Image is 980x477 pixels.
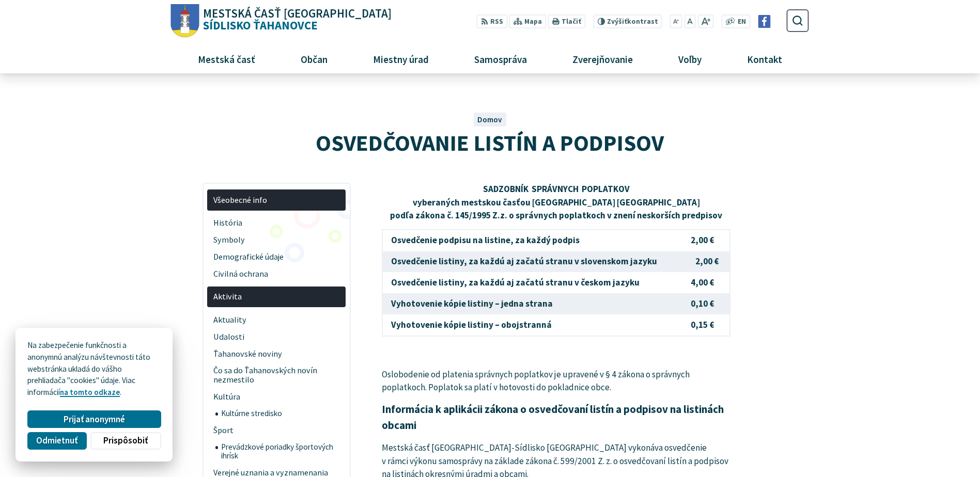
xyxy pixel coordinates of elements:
span: Prijať anonymné [64,414,125,425]
a: Samospráva [456,45,546,73]
strong: Osvedčenie listiny, za každú aj začatú stranu v slovenskom jazyku [391,256,657,267]
span: Tlačiť [562,18,581,26]
strong: Vyhotovenie kópie listiny – obojstranná [391,319,552,330]
a: Prevádzkové poriadky športových ihrísk [215,439,346,464]
span: Mapa [524,17,542,27]
span: Prevádzkové poriadky športových ihrísk [221,439,340,464]
strong: podľa zákona č. 145/1995 Z.z. o správnych poplatkoch v znení neskorších predpisov [390,210,722,221]
a: RSS [477,14,507,28]
span: Aktivita [213,289,340,306]
a: Mapa [509,14,546,28]
a: Aktivita [207,287,346,308]
span: Kontakt [743,45,786,73]
strong: 0,10 € [691,298,714,309]
p: Oslobodenie od platenia správnych poplatkov je upravené v § 4 zákona o správnych poplatkoch. Popl... [382,368,730,394]
a: Logo Sídlisko Ťahanovce, prejsť na domovskú stránku. [171,4,392,38]
span: OSVEDČOVANIE LISTÍN A PODPISOV [316,129,664,157]
a: Ťahanovské noviny [207,345,346,362]
a: Symboly [207,231,346,248]
a: Občan [282,45,346,73]
button: Zmenšiť veľkosť písma [670,14,682,28]
span: Udalosti [213,328,340,345]
a: EN [735,17,749,27]
span: Symboly [213,231,340,248]
span: Kultúra [213,389,340,406]
img: Prejsť na domovskú stránku [171,4,199,38]
span: Prispôsobiť [103,435,148,446]
a: Civilná ochrana [207,265,346,282]
a: Mestská časť [179,45,274,73]
span: Demografické údaje [213,248,340,265]
strong: Osvedčenie listiny, za každú aj začatú stranu v českom jazyku [391,277,640,288]
span: Zverejňovanie [568,45,636,73]
a: Všeobecné info [207,189,346,211]
strong: 2,00 € [695,256,719,267]
span: Sídlisko Ťahanovce [199,8,392,31]
button: Prijať anonymné [27,410,161,428]
span: Aktuality [213,311,340,328]
span: Voľby [675,45,706,73]
strong: 2,00 € [691,234,714,246]
span: kontrast [607,18,658,26]
button: Zväčšiť veľkosť písma [697,14,713,28]
span: História [213,214,340,231]
a: Miestny úrad [354,45,447,73]
span: Kultúrne stredisko [221,406,340,422]
a: na tomto odkaze [60,387,120,397]
a: Voľby [660,45,721,73]
span: Mestská časť [GEOGRAPHIC_DATA] [203,8,392,20]
a: Šport [207,422,346,439]
p: Na zabezpečenie funkčnosti a anonymnú analýzu návštevnosti táto webstránka ukladá do vášho prehli... [27,340,161,399]
button: Nastaviť pôvodnú veľkosť písma [684,14,695,28]
button: Zvýšiťkontrast [593,14,662,28]
a: Kultúrne stredisko [215,406,346,422]
a: Aktuality [207,311,346,328]
span: Šport [213,422,340,439]
span: Samospráva [470,45,531,73]
span: Čo sa do Ťahanovských novín nezmestilo [213,362,340,389]
strong: Vyhotovenie kópie listiny – jedna strana [391,298,553,309]
span: Mestská časť [194,45,259,73]
span: RSS [490,17,503,27]
a: Udalosti [207,328,346,345]
strong: SADZOBNÍK SPRÁVNYCH POPLATKOV [483,183,630,195]
span: Zvýšiť [607,17,627,26]
span: Odmietnuť [36,435,77,446]
span: Civilná ochrana [213,265,340,282]
a: Zverejňovanie [554,45,652,73]
span: Občan [297,45,331,73]
a: História [207,214,346,231]
button: Odmietnuť [27,432,86,450]
button: Tlačiť [548,14,585,28]
a: Demografické údaje [207,248,346,265]
span: Miestny úrad [369,45,432,73]
a: Kultúra [207,389,346,406]
strong: Osvedčenie podpisu na listine, za každý podpis [391,234,580,246]
a: Domov [477,115,502,124]
strong: 0,15 € [691,319,714,330]
strong: 4,00 € [691,277,714,288]
a: Čo sa do Ťahanovských novín nezmestilo [207,362,346,389]
strong: Informácia k aplikácii zákona o osvedčovaní listín a podpisov na listinách obcami [382,402,724,432]
a: Kontakt [728,45,801,73]
img: Prejsť na Facebook stránku [758,15,771,28]
span: EN [738,17,746,27]
strong: vyberaných mestskou časťou [GEOGRAPHIC_DATA] [GEOGRAPHIC_DATA] [413,197,700,208]
span: Ťahanovské noviny [213,345,340,362]
button: Prispôsobiť [90,432,161,450]
span: Všeobecné info [213,192,340,209]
